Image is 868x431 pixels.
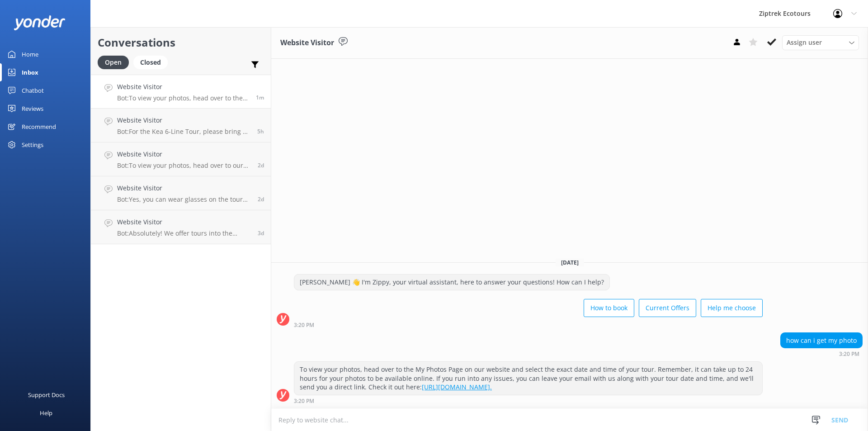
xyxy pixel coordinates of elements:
[258,161,264,169] span: Aug 30 2025 11:18am (UTC +12:00) Pacific/Auckland
[91,176,271,210] a: Website VisitorBot:Yes, you can wear glasses on the tour as long as they are not loose-fitting or...
[584,299,634,317] button: How to book
[256,94,264,101] span: Sep 01 2025 03:20pm (UTC +12:00) Pacific/Auckland
[98,34,264,51] h2: Conversations
[117,149,251,159] h4: Website Visitor
[22,136,43,154] div: Settings
[258,195,264,203] span: Aug 30 2025 09:18am (UTC +12:00) Pacific/Auckland
[117,115,250,125] h4: Website Visitor
[294,398,314,404] strong: 3:20 PM
[294,362,762,395] div: To view your photos, head over to the My Photos Page on our website and select the exact date and...
[701,299,763,317] button: Help me choose
[117,229,251,237] p: Bot: Absolutely! We offer tours into the evening, so 5pm is a great time to enjoy the zipline exp...
[780,350,863,357] div: Sep 01 2025 03:20pm (UTC +12:00) Pacific/Auckland
[91,210,271,244] a: Website VisitorBot:Absolutely! We offer tours into the evening, so 5pm is a great time to enjoy t...
[257,128,264,135] span: Sep 01 2025 09:38am (UTC +12:00) Pacific/Auckland
[28,386,65,404] div: Support Docs
[117,195,251,204] p: Bot: Yes, you can wear glasses on the tour as long as they are not loose-fitting or likely to fal...
[98,57,133,67] a: Open
[294,398,763,404] div: Sep 01 2025 03:20pm (UTC +12:00) Pacific/Auckland
[22,99,43,118] div: Reviews
[91,109,271,142] a: Website VisitorBot:For the Kea 6-Line Tour, please bring as little as possible since the guides w...
[782,35,859,50] div: Assign User
[787,38,822,47] span: Assign user
[91,75,271,109] a: Website VisitorBot:To view your photos, head over to the My Photos Page on our website and select...
[556,259,584,266] span: [DATE]
[133,56,168,69] div: Closed
[294,322,763,328] div: Sep 01 2025 03:20pm (UTC +12:00) Pacific/Auckland
[294,275,609,290] div: [PERSON_NAME] 👋 I'm Zippy, your virtual assistant, here to answer your questions! How can I help?
[117,82,249,92] h4: Website Visitor
[839,351,859,357] strong: 3:20 PM
[22,63,38,81] div: Inbox
[117,94,249,102] p: Bot: To view your photos, head over to the My Photos Page on our website and select the exact dat...
[280,37,334,49] h3: Website Visitor
[98,56,129,69] div: Open
[117,183,251,193] h4: Website Visitor
[14,15,66,30] img: yonder-white-logo.png
[117,217,251,227] h4: Website Visitor
[639,299,696,317] button: Current Offers
[117,161,251,170] p: Bot: To view your photos, head over to our My Photos Page at [URL][DOMAIN_NAME]. Make sure to sel...
[40,404,52,422] div: Help
[133,57,172,67] a: Closed
[91,142,271,176] a: Website VisitorBot:To view your photos, head over to our My Photos Page at [URL][DOMAIN_NAME]. Ma...
[22,118,56,136] div: Recommend
[258,229,264,237] span: Aug 29 2025 12:03pm (UTC +12:00) Pacific/Auckland
[117,128,250,136] p: Bot: For the Kea 6-Line Tour, please bring as little as possible since the guides will carry all ...
[22,81,44,99] div: Chatbot
[781,333,862,348] div: how can i get my photo
[294,322,314,328] strong: 3:20 PM
[422,383,492,391] a: [URL][DOMAIN_NAME].
[22,45,38,63] div: Home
